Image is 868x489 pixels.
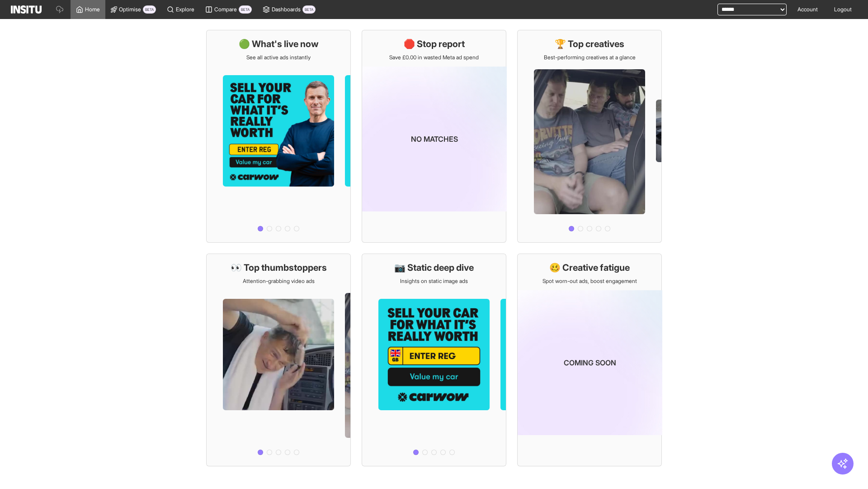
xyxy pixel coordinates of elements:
span: Compare [214,6,237,13]
p: Best-performing creatives at a glance [544,54,636,61]
span: Dashboards [272,6,301,13]
a: 👀 Top thumbstoppersAttention-grabbing video ads [206,254,351,466]
a: 🏆 Top creativesBest-performing creatives at a glance [517,30,662,243]
a: 🟢 What's live nowSee all active ads instantly [206,30,351,243]
h1: 🏆 Top creatives [555,38,624,50]
img: Logo [11,5,42,14]
a: 📷 Static deep diveInsights on static image ads [362,254,506,466]
span: Optimise [119,6,141,13]
p: Insights on static image ads [400,278,468,285]
img: coming-soon-gradient_kfitwp.png [362,67,507,211]
span: BETA [302,5,316,14]
p: No matches [411,134,458,144]
h1: 🟢 What's live now [239,38,319,50]
span: BETA [143,5,156,14]
p: Attention-grabbing video ads [243,278,315,285]
h1: 🛑 Stop report [404,38,465,50]
h1: 👀 Top thumbstoppers [231,261,327,274]
span: Home [85,6,100,13]
p: See all active ads instantly [246,54,311,61]
span: BETA [239,5,252,14]
p: Save £0.00 in wasted Meta ad spend [389,54,479,61]
h1: 📷 Static deep dive [394,261,474,274]
span: Explore [176,6,194,13]
a: 🛑 Stop reportSave £0.00 in wasted Meta ad spendNo matches [362,30,506,243]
